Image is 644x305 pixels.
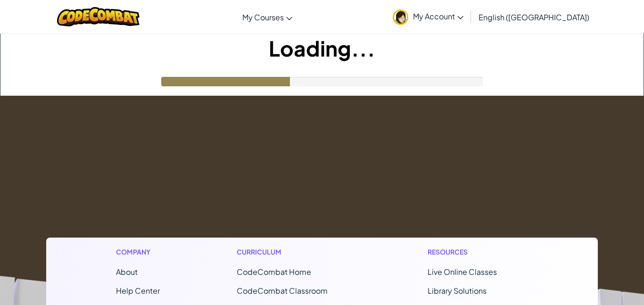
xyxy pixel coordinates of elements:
a: Library Solutions [428,286,487,296]
span: English ([GEOGRAPHIC_DATA]) [479,12,589,22]
a: About [116,267,138,277]
h1: Loading... [0,33,644,63]
a: Live Online Classes [428,267,497,277]
h1: Company [116,247,160,257]
a: CodeCombat Classroom [237,286,328,296]
span: My Account [413,11,463,21]
a: English ([GEOGRAPHIC_DATA]) [474,4,594,30]
img: CodeCombat logo [57,7,140,26]
img: avatar [393,9,408,25]
span: My Courses [242,12,284,22]
h1: Resources [428,247,528,257]
span: CodeCombat Home [237,267,311,277]
h1: Curriculum [237,247,351,257]
a: Help Center [116,286,160,296]
a: My Account [388,2,468,32]
a: My Courses [238,4,297,30]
